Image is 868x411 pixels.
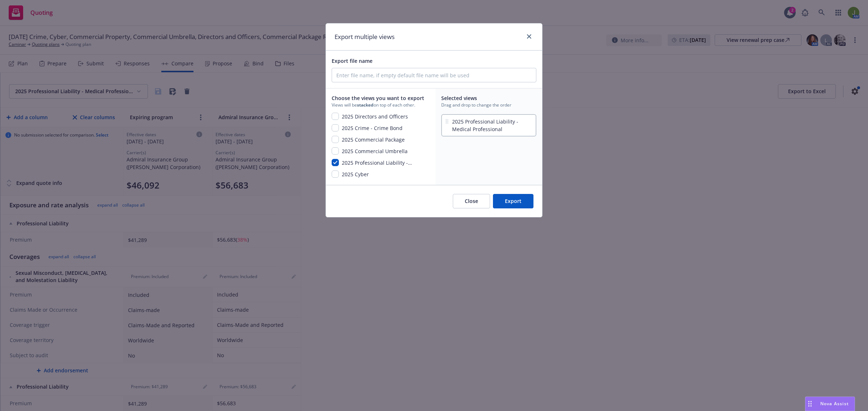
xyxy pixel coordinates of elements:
button: 2025 Directors and Officers [332,113,408,121]
span: 2025 Crime - Crime Bond [342,124,403,133]
span: Export file name [332,57,373,64]
button: 2025 Professional Liability - Medical Professional [332,159,427,168]
span: Choose the views you want to export [332,94,427,102]
span: Views will be on top of each other. [332,102,427,108]
span: 2025 Directors and Officers [342,113,408,121]
h1: Export multiple views [335,32,395,42]
span: 2025 Professional Liability - Medical Professional [342,159,427,168]
button: 2025 Cyber [332,170,369,179]
button: Close [453,194,490,208]
input: Enter file name, if empty default file name will be used [332,68,536,82]
button: 2025 Commercial Umbrella [332,147,408,156]
button: Export [493,194,533,208]
span: Selected views [441,94,536,102]
span: 2025 Cyber [342,170,369,179]
span: 2025 Commercial Umbrella [342,147,408,156]
a: close [525,32,533,41]
button: Nova Assist [805,397,855,411]
strong: stacked [357,102,374,108]
span: Nova Assist [820,401,849,407]
button: 2025 Commercial Package [332,136,405,144]
div: 2025 Professional Liability - Medical Professional [441,113,536,138]
span: 2025 Commercial Package [342,136,405,144]
span: Drag and drop to change the order [441,102,536,108]
div: Drag to move [805,397,814,411]
span: 2025 Professional Liability - Medical Professional [452,118,533,133]
button: 2025 Crime - Crime Bond [332,124,403,133]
